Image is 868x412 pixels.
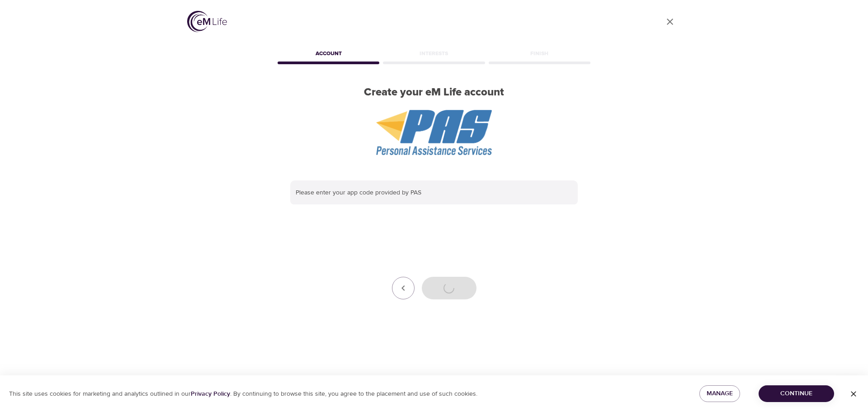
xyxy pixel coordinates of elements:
[759,385,834,402] button: Continue
[376,110,492,155] img: PAS%20logo.png
[766,388,827,399] span: Continue
[191,390,230,398] a: Privacy Policy
[276,86,592,99] h2: Create your eM Life account
[699,385,740,402] button: Manage
[707,388,733,399] span: Manage
[659,11,681,33] a: close
[187,11,227,32] img: logo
